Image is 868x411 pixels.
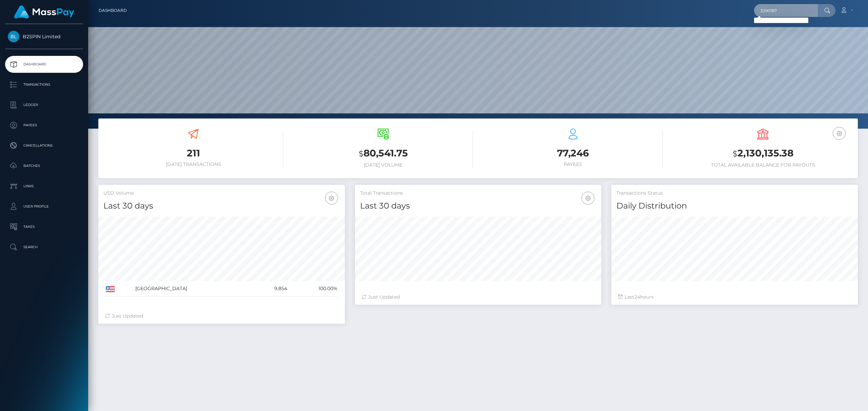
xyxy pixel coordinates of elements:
[362,294,595,301] div: Just Updated
[8,161,80,171] p: Batches
[359,149,363,158] small: $
[5,178,83,195] a: Links
[8,59,80,69] p: Dashboard
[618,294,851,301] div: Last hours
[103,161,283,167] h6: [DATE] Transactions
[5,218,83,235] a: Taxes
[5,157,83,174] a: Batches
[8,100,80,110] p: Ledger
[5,34,83,40] span: B2SPIN Limited
[360,200,596,212] h4: Last 30 days
[8,181,80,191] p: Links
[8,140,80,151] p: Cancellations
[616,200,853,212] h4: Daily Distribution
[290,281,340,297] td: 100.00%
[8,120,80,130] p: Payees
[293,147,473,160] h3: 80,541.75
[8,80,80,90] p: Transactions
[252,281,290,297] td: 9,854
[293,162,473,168] h6: [DATE] Volume
[616,190,853,197] h5: Transactions Status
[634,294,640,300] span: 24
[8,31,19,42] img: B2SPIN Limited
[5,76,83,93] a: Transactions
[103,190,340,197] h5: USD Volume
[8,222,80,232] p: Taxes
[673,147,853,160] h3: 2,130,135.38
[8,201,80,212] p: User Profile
[673,162,853,168] h6: Total Available Balance for Payouts
[5,239,83,256] a: Search
[5,117,83,134] a: Payees
[133,281,253,297] td: [GEOGRAPHIC_DATA]
[106,286,115,292] img: US.png
[103,147,283,160] h3: 211
[8,242,80,252] p: Search
[5,198,83,215] a: User Profile
[105,312,338,320] div: Just Updated
[733,149,737,158] small: $
[754,4,818,17] input: Search...
[483,147,663,160] h3: 77,246
[483,161,663,167] h6: Payees
[103,200,340,212] h4: Last 30 days
[14,5,74,19] img: MassPay Logo
[360,190,596,197] h5: Total Transactions
[5,137,83,154] a: Cancellations
[5,56,83,73] a: Dashboard
[99,3,127,18] a: Dashboard
[5,96,83,113] a: Ledger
